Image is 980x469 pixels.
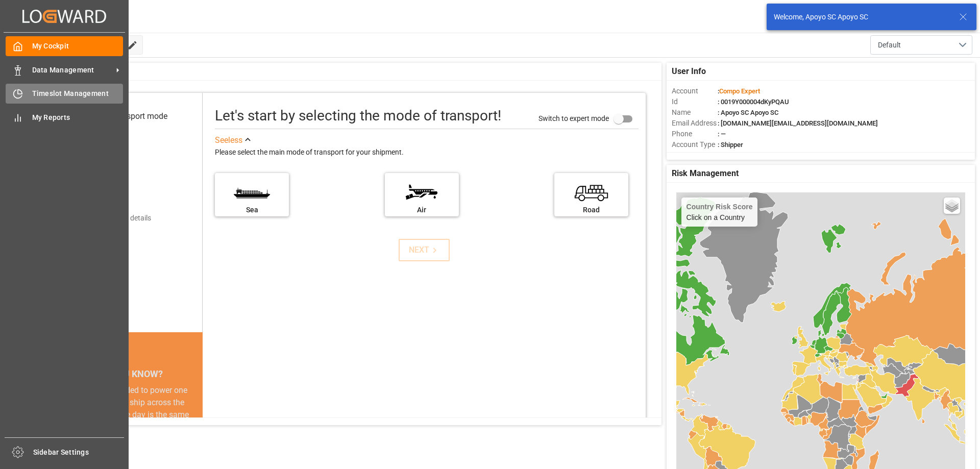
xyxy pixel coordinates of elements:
[215,105,501,127] div: Let's start by selecting the mode of transport!
[55,363,203,384] div: DID YOU KNOW?
[672,167,739,180] span: Risk Management
[32,112,124,123] span: My Reports
[32,65,113,76] span: Data Management
[718,119,878,127] span: : [DOMAIN_NAME][EMAIL_ADDRESS][DOMAIN_NAME]
[718,130,726,138] span: : —
[687,203,753,221] div: Click on a Country
[672,96,718,107] span: Id
[719,87,760,95] span: Compo Expert
[718,87,760,95] span: :
[32,88,124,99] span: Timeslot Management
[6,107,123,127] a: My Reports
[672,107,718,118] span: Name
[6,36,123,56] a: My Cockpit
[774,12,949,22] div: Welcome, Apoyo SC Apoyo SC
[390,205,454,215] div: Air
[718,109,778,116] span: : Apoyo SC Apoyo SC
[215,146,639,159] div: Please select the main mode of transport for your shipment.
[718,98,789,106] span: : 0019Y000004dKyPQAU
[687,203,753,211] h4: Country Risk Score
[220,205,284,215] div: Sea
[718,141,743,149] span: : Shipper
[878,40,901,51] span: Default
[944,198,960,214] a: Layers
[6,84,123,104] a: Timeslot Management
[672,86,718,96] span: Account
[870,35,972,55] button: open menu
[672,118,718,129] span: Email Address
[399,239,450,261] button: NEXT
[672,139,718,150] span: Account Type
[32,41,124,52] span: My Cockpit
[215,134,242,146] div: See less
[672,129,718,139] span: Phone
[538,114,609,122] span: Switch to expert mode
[67,384,190,458] div: The energy needed to power one large container ship across the ocean in a single day is the same ...
[672,65,706,78] span: User Info
[559,205,623,215] div: Road
[33,447,125,458] span: Sidebar Settings
[409,244,440,256] div: NEXT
